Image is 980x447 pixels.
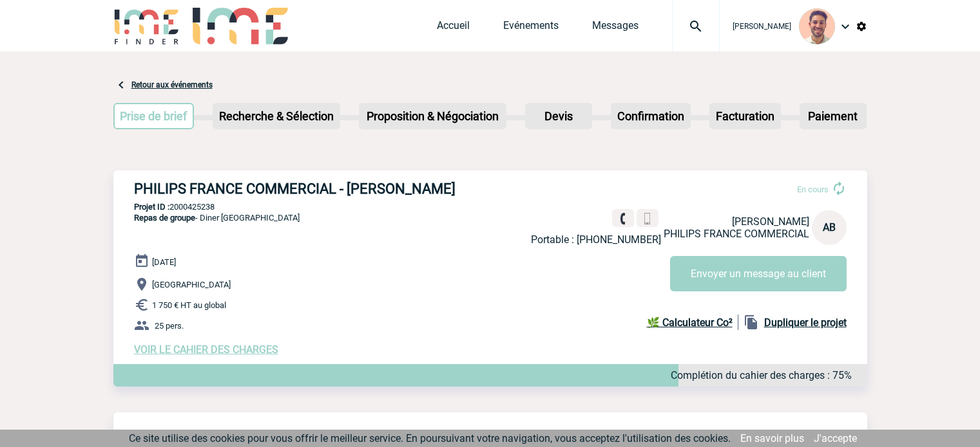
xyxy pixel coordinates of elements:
[152,257,176,267] span: [DATE]
[152,300,226,310] span: 1 750 € HT au global
[612,104,689,128] p: Confirmation
[134,181,521,197] h3: PHILIPS FRANCE COMMERCIAL - [PERSON_NAME]
[437,19,470,37] a: Accueil
[503,19,559,37] a: Evénements
[799,8,835,44] img: 132114-0.jpg
[134,213,195,223] span: Repas de groupe
[592,19,639,37] a: Messages
[115,104,193,128] p: Prise de brief
[647,316,733,329] b: 🌿 Calculateur Co²
[647,315,738,330] a: 🌿 Calculateur Co²
[711,104,780,128] p: Facturation
[129,432,731,444] span: Ce site utilise des cookies pour vous offrir le meilleur service. En poursuivant votre navigation...
[531,233,661,246] p: Portable : [PHONE_NUMBER]
[360,104,505,128] p: Proposition & Négociation
[664,228,809,240] span: PHILIPS FRANCE COMMERCIAL
[797,185,829,194] span: En cours
[764,316,847,329] b: Dupliquer le projet
[801,104,865,128] p: Paiement
[744,315,759,330] img: file_copy-black-24dp.png
[155,321,184,331] span: 25 pers.
[733,22,791,31] span: [PERSON_NAME]
[113,202,867,212] p: 2000425238
[131,80,213,89] a: Retour aux événements
[526,104,591,128] p: Devis
[732,215,809,228] span: [PERSON_NAME]
[134,343,278,356] a: VOIR LE CAHIER DES CHARGES
[113,8,180,44] img: IME-Finder
[642,213,653,224] img: portable.png
[823,221,836,233] span: AB
[740,432,804,444] a: En savoir plus
[617,213,629,224] img: fixe.png
[134,202,169,212] b: Projet ID :
[214,104,339,128] p: Recherche & Sélection
[134,213,300,223] span: - Diner [GEOGRAPHIC_DATA]
[152,280,231,289] span: [GEOGRAPHIC_DATA]
[670,256,847,291] button: Envoyer un message au client
[814,432,857,444] a: J'accepte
